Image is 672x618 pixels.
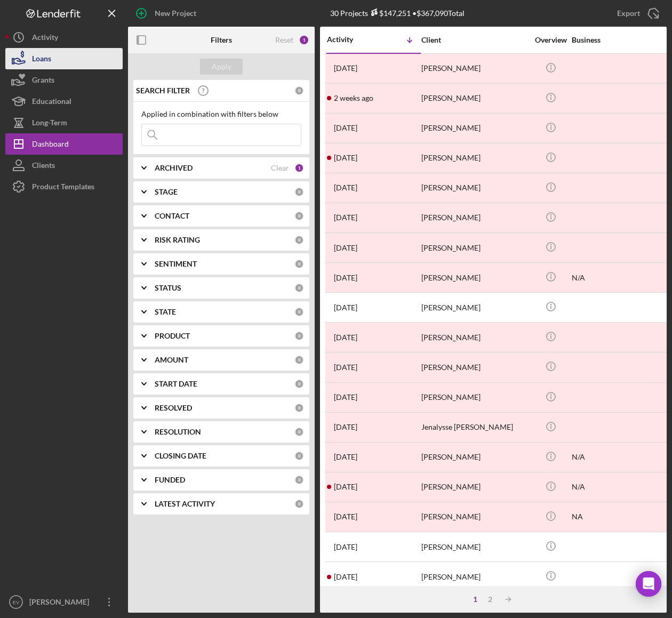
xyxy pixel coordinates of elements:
[421,383,528,412] div: [PERSON_NAME]
[294,86,304,95] div: 0
[334,274,357,282] time: 2025-09-10 00:35
[294,259,304,269] div: 0
[294,187,304,197] div: 0
[421,114,528,142] div: [PERSON_NAME]
[5,91,123,112] button: Educational
[200,59,243,75] button: Apply
[5,155,123,176] a: Clients
[299,35,309,45] div: 1
[421,84,528,113] div: [PERSON_NAME]
[155,260,197,268] b: SENTIMENT
[141,110,301,118] div: Applied in combination with filters below
[155,164,193,172] b: ARCHIVED
[155,212,189,220] b: CONTACT
[334,483,357,491] time: 2025-09-03 23:42
[421,413,528,442] div: Jenalysse [PERSON_NAME]
[421,204,528,232] div: [PERSON_NAME]
[617,3,640,24] div: Export
[155,356,188,364] b: AMOUNT
[421,263,528,292] div: [PERSON_NAME]
[334,453,357,461] time: 2025-09-04 23:20
[27,591,96,615] div: [PERSON_NAME]
[334,154,357,162] time: 2025-09-12 18:13
[32,91,71,115] div: Educational
[421,443,528,471] div: [PERSON_NAME]
[334,363,357,372] time: 2025-09-05 20:25
[531,36,571,44] div: Overview
[155,380,197,388] b: START DATE
[294,331,304,341] div: 0
[32,155,55,179] div: Clients
[483,595,498,604] div: 2
[155,476,185,484] b: FUNDED
[421,293,528,322] div: [PERSON_NAME]
[5,176,123,197] button: Product Templates
[5,27,123,48] button: Activity
[294,235,304,245] div: 0
[334,124,357,132] time: 2025-09-12 18:49
[468,595,483,604] div: 1
[421,533,528,561] div: [PERSON_NAME]
[421,473,528,501] div: [PERSON_NAME]
[421,234,528,262] div: [PERSON_NAME]
[636,571,661,597] div: Open Intercom Messenger
[334,512,357,521] time: 2025-09-03 17:48
[294,451,304,461] div: 0
[421,323,528,351] div: [PERSON_NAME]
[5,69,123,91] button: Grants
[334,94,373,102] time: 2025-09-15 01:23
[421,174,528,202] div: [PERSON_NAME]
[32,48,51,72] div: Loans
[334,213,357,222] time: 2025-09-11 18:56
[421,563,528,591] div: [PERSON_NAME]
[421,144,528,172] div: [PERSON_NAME]
[32,27,58,51] div: Activity
[330,9,465,18] div: 30 Projects • $367,090 Total
[294,475,304,485] div: 0
[32,176,94,200] div: Product Templates
[5,48,123,69] button: Loans
[334,423,357,431] time: 2025-09-05 15:52
[421,353,528,381] div: [PERSON_NAME]
[5,112,123,133] button: Long-Term
[334,303,357,312] time: 2025-09-09 22:42
[327,35,374,44] div: Activity
[421,503,528,531] div: [PERSON_NAME]
[32,112,67,136] div: Long-Term
[294,427,304,437] div: 0
[271,164,289,172] div: Clear
[294,307,304,317] div: 0
[5,133,123,155] button: Dashboard
[155,3,196,24] div: New Project
[334,543,357,551] time: 2025-08-30 02:48
[275,36,293,44] div: Reset
[368,9,411,18] div: $147,251
[155,308,176,316] b: STATE
[294,499,304,509] div: 0
[136,86,190,95] b: SEARCH FILTER
[334,244,357,252] time: 2025-09-11 16:43
[334,393,357,402] time: 2025-09-05 17:20
[421,54,528,83] div: [PERSON_NAME]
[211,36,232,44] b: Filters
[155,332,190,340] b: PRODUCT
[155,452,206,460] b: CLOSING DATE
[334,573,357,581] time: 2025-08-26 21:39
[155,284,181,292] b: STATUS
[421,36,528,44] div: Client
[32,69,54,93] div: Grants
[294,163,304,173] div: 1
[128,3,207,24] button: New Project
[5,591,123,613] button: EV[PERSON_NAME]
[606,3,667,24] button: Export
[294,403,304,413] div: 0
[155,404,192,412] b: RESOLVED
[155,428,201,436] b: RESOLUTION
[155,236,200,244] b: RISK RATING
